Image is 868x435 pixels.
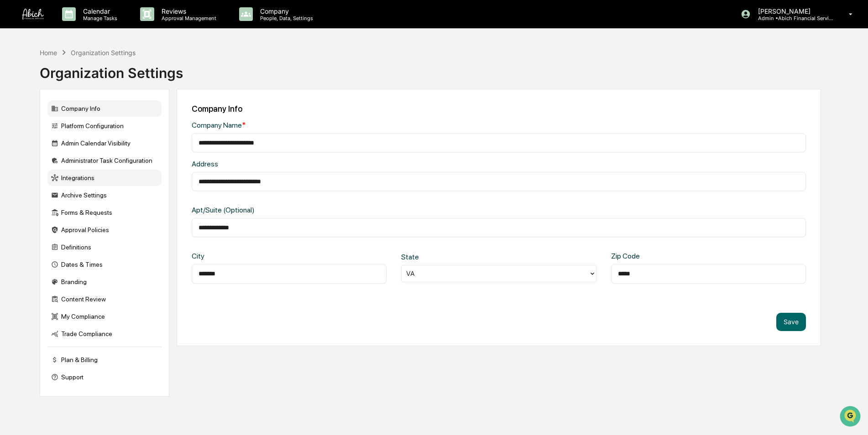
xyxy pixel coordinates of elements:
[155,72,166,83] button: Start new chat
[192,121,468,129] div: Company Name
[47,100,162,117] div: Company Info
[154,7,221,15] p: Reviews
[9,19,166,34] p: How can we help?
[47,152,162,169] div: Administrator Task Configuration
[31,70,150,79] div: Start new chat
[91,155,110,161] span: Pylon
[751,15,836,21] p: Admin • Abich Financial Services
[192,104,806,114] div: Company Info
[47,187,162,203] div: Archive Settings
[192,252,279,260] div: City
[192,160,468,168] div: Address
[47,239,162,255] div: Definitions
[5,129,61,145] a: 🔎Data Lookup
[47,118,162,134] div: Platform Configuration
[751,7,836,15] p: [PERSON_NAME]
[76,7,122,15] p: Calendar
[47,369,162,385] div: Support
[22,9,44,20] img: logo
[63,111,117,128] a: 🗄️Attestations
[192,206,468,214] div: Apt/Suite (Optional)
[64,154,110,161] a: Powered byPylon
[9,70,26,86] img: 1746055101610-c473b297-6a78-478c-a979-82029cc54cd1
[776,313,806,331] button: Save
[40,49,57,57] div: Home
[31,79,115,86] div: We're available if you need us!
[18,132,58,141] span: Data Lookup
[154,15,221,21] p: Approval Management
[71,49,136,57] div: Organization Settings
[47,222,162,238] div: Approval Policies
[40,57,183,81] div: Organization Settings
[18,115,59,124] span: Preclearance
[47,308,162,325] div: My Compliance
[9,116,16,123] div: 🖐️
[47,204,162,221] div: Forms & Requests
[839,405,863,430] iframe: Open customer support
[47,170,162,186] div: Integrations
[253,7,318,15] p: Company
[47,274,162,290] div: Branding
[75,115,113,124] span: Attestations
[611,252,699,260] div: Zip Code
[401,253,489,261] div: State
[253,15,318,21] p: People, Data, Settings
[47,135,162,151] div: Admin Calendar Visibility
[47,326,162,342] div: Trade Compliance
[5,111,63,128] a: 🖐️Preclearance
[47,291,162,307] div: Content Review
[9,133,16,140] div: 🔎
[47,256,162,273] div: Dates & Times
[76,15,122,21] p: Manage Tasks
[66,116,73,123] div: 🗄️
[47,352,162,368] div: Plan & Billing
